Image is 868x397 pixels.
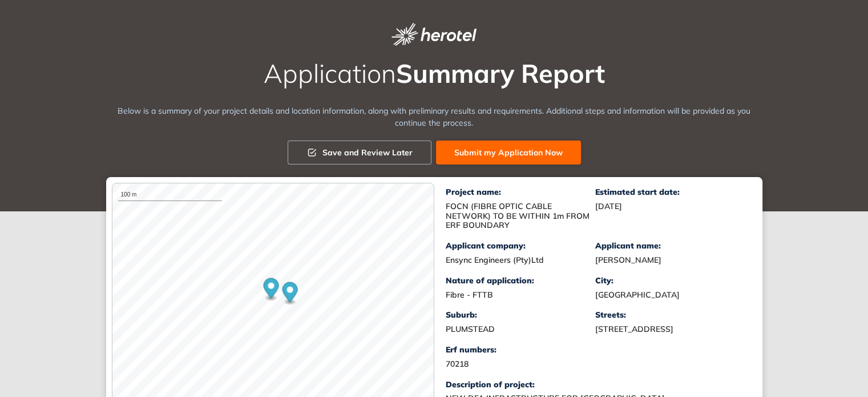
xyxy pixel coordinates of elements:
button: Submit my Application Now [436,141,581,165]
div: Estimated start date: [595,187,745,197]
div: Erf numbers: [446,345,596,355]
h2: Application [106,59,762,88]
div: [PERSON_NAME] [595,255,745,265]
div: Nature of application: [446,276,596,286]
div: Map marker [263,278,278,302]
div: Applicant company: [446,241,596,251]
div: Fibre - FTTB [446,290,596,300]
div: [DATE] [595,202,745,211]
button: Save and Review Later [288,141,431,165]
div: Applicant name: [595,241,745,251]
img: logo [391,23,476,46]
div: 100 m [118,189,223,201]
span: Save and Review Later [322,146,413,159]
div: Project name: [446,187,596,197]
div: Below is a summary of your project details and location information, along with preliminary resul... [106,105,762,129]
span: Summary Report [396,57,605,89]
span: Submit my Application Now [454,146,563,159]
div: PLUMSTEAD [446,324,596,334]
div: Streets: [595,310,745,320]
div: Ensync Engineers (Pty)Ltd [446,255,596,265]
div: [GEOGRAPHIC_DATA] [595,290,745,300]
div: [STREET_ADDRESS] [595,324,745,334]
div: 70218 [446,359,596,369]
div: Map marker [282,282,297,306]
div: FOCN (FIBRE OPTIC CABLE NETWORK) TO BE WITHIN 1m FROM ERF BOUNDARY [446,202,596,230]
div: City: [595,276,745,286]
div: Description of project: [446,380,745,390]
div: Suburb: [446,310,596,320]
